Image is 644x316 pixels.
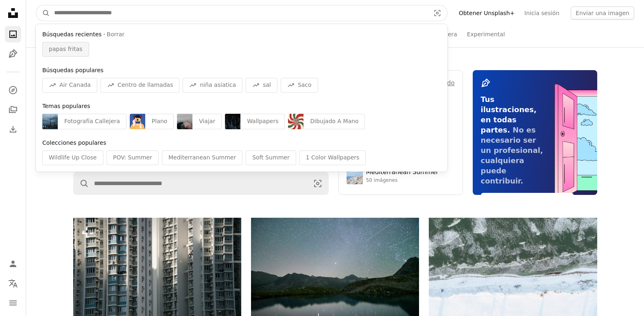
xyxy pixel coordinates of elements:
button: Búsqueda visual [428,5,447,21]
div: 1 Color Wallpapers [299,150,366,165]
div: Fotografía Callejera [58,114,127,129]
div: Soft Summer [246,150,296,165]
a: Ilustraciones [5,46,21,62]
span: Búsquedas populares [42,67,103,73]
img: premium_photo-1756177506526-26fb2a726f4a [177,114,192,129]
button: Sube tu primera imagen SVG [481,193,574,206]
a: Colecciones [5,102,21,118]
span: papas fritas [49,45,83,53]
div: · [42,31,441,39]
img: premium_vector-1749740990668-cd06e98471ca [130,114,145,129]
div: Dibujado A Mano [303,114,365,129]
a: Fotos [5,26,21,42]
a: Historial de descargas [5,121,21,137]
a: Iniciar sesión / Registrarse [5,256,21,272]
a: Cielo nocturno estrellado sobre un tranquilo lago de montaña [251,270,419,277]
a: Inicio — Unsplash [5,5,21,23]
button: Borrar [107,31,124,39]
a: POV: Summer50 imágenes [347,144,455,160]
a: Paisaje cubierto de nieve con agua congelada [429,277,597,284]
button: Menú [5,295,21,311]
div: POV: Summer [107,150,159,165]
img: premium_vector-1730142533288-194cec6c8fed [288,114,303,129]
div: Wildlife Up Close [42,150,103,165]
span: sal [263,81,271,89]
div: Wallpapers [240,114,285,129]
span: Temas populares [42,103,90,109]
button: Búsqueda visual [307,172,328,194]
img: premium_photo-1675873580289-213b32be1f1a [225,114,240,129]
img: premium_photo-1688410049290-d7394cc7d5df [347,168,363,184]
span: Tus ilustraciones, en todas partes. [481,95,537,134]
div: 50 imágenes [366,177,439,184]
button: Enviar una imagen [571,7,634,20]
span: No es necesario ser un profesional, cualquiera puede contribuir. [481,126,543,185]
a: Inicia sesión [520,7,564,20]
a: Explorar [5,82,21,98]
div: Mediterranean Summer [162,150,242,165]
div: Plano [145,114,174,129]
span: Búsquedas recientes [42,31,102,39]
div: Viajar [192,114,222,129]
a: Obtener Unsplash+ [454,7,520,20]
span: niña asiatica [200,81,236,89]
span: Colecciones populares [42,139,106,146]
a: Mediterranean Summer50 imágenes [347,168,455,184]
button: Buscar en Unsplash [36,5,50,21]
a: New Nature50 imágenes [347,119,455,135]
form: Encuentra imágenes en todo el sitio [36,5,448,21]
button: Buscar en Unsplash [74,172,89,194]
div: Mediterranean Summer [366,168,439,177]
span: Air Canada [59,81,91,89]
span: Centro de llamadas [118,81,173,89]
span: Saco [298,81,312,89]
a: [DATE]34 imágenes [347,95,455,111]
img: photo-1756135154174-add625f8721a [42,114,58,129]
a: Experimental [467,21,505,47]
form: Encuentra imágenes en todo el sitio [73,172,329,195]
a: Altos edificios de apartamentos con muchas ventanas y balcones. [73,268,241,276]
button: Idioma [5,275,21,292]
